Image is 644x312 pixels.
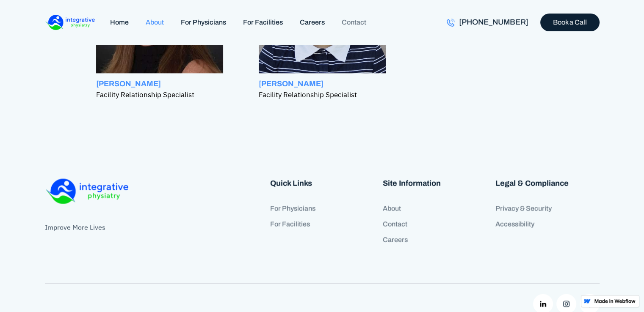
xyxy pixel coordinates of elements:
[235,13,291,31] a: For Facilities
[495,201,600,216] a: Privacy & Security
[259,79,323,88] strong: [PERSON_NAME]
[270,216,374,232] a: For Facilities
[137,13,172,31] a: About
[459,18,528,27] div: [PHONE_NUMBER]
[594,299,636,303] img: Made in Webflow
[45,11,96,34] a: home
[495,178,600,188] h6: Legal & Compliance
[383,201,487,216] a: About
[270,201,374,216] a: For Physicians
[383,216,487,232] a: Contact
[383,178,487,188] h6: Site Information
[291,13,333,31] a: Careers
[540,14,600,31] a: Book a Call
[270,178,374,188] h6: Quick Links
[495,216,600,232] a: Accessibility
[383,232,487,248] a: Careers
[102,13,137,31] a: Home
[172,13,235,31] a: For Physicians
[45,222,172,233] p: Improve More Lives
[333,13,375,31] a: Contact
[96,79,161,88] strong: [PERSON_NAME]
[438,13,537,32] a: [PHONE_NUMBER]
[259,89,386,101] p: Facility Relationship Specialist
[96,89,223,101] p: Facility Relationship Specialist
